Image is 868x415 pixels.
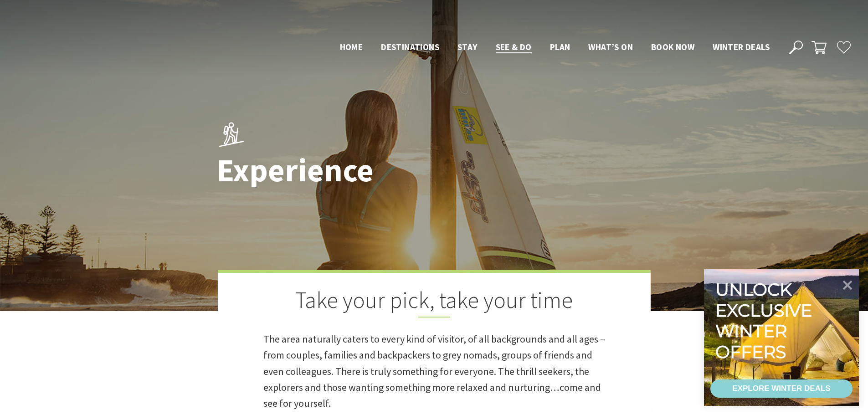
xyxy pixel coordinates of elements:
[710,379,853,398] a: EXPLORE WINTER DEALS
[331,40,779,55] nav: Main Menu
[715,279,816,362] div: Unlock exclusive winter offers
[651,41,694,52] span: Book now
[713,41,770,52] span: Winter Deals
[263,331,605,411] p: The area naturally caters to every kind of visitor, of all backgrounds and all ages – from couple...
[340,41,363,52] span: Home
[381,41,439,52] span: Destinations
[550,41,570,52] span: Plan
[457,41,478,52] span: Stay
[217,153,474,188] h1: Experience
[263,287,605,318] h2: Take your pick, take your time
[496,41,532,52] span: See & Do
[588,41,633,52] span: What’s On
[732,379,830,398] div: EXPLORE WINTER DEALS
